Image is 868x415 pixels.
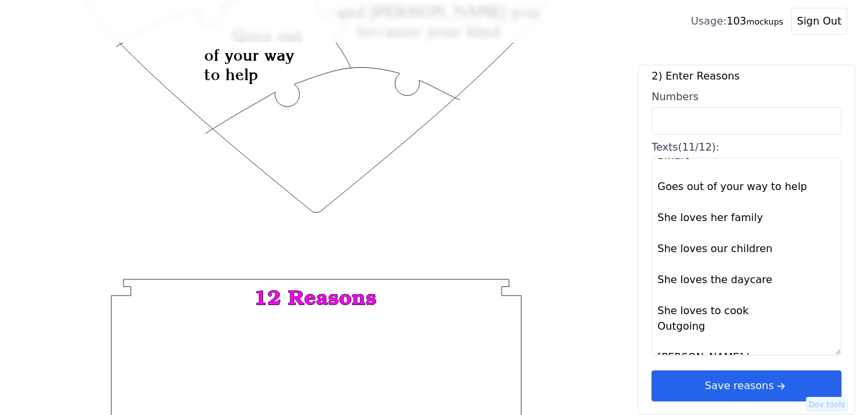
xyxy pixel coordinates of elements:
[651,89,842,105] div: Numbers
[651,69,842,84] label: 2) Enter Reasons
[746,17,783,27] small: mockups
[651,140,842,155] div: Texts
[806,397,848,412] button: Dev tools
[651,158,842,356] textarea: Texts(11/12):
[651,107,842,134] input: Numbers
[205,45,295,65] text: of your way
[678,141,719,153] span: (11/12):
[204,65,259,84] text: to help
[774,379,788,393] svg: arrow right short
[691,14,783,29] div: 103
[651,370,842,401] button: Save reasonsarrow right short
[691,15,726,27] span: Usage:
[232,26,303,45] text: Goes out
[791,8,847,35] button: Sign Out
